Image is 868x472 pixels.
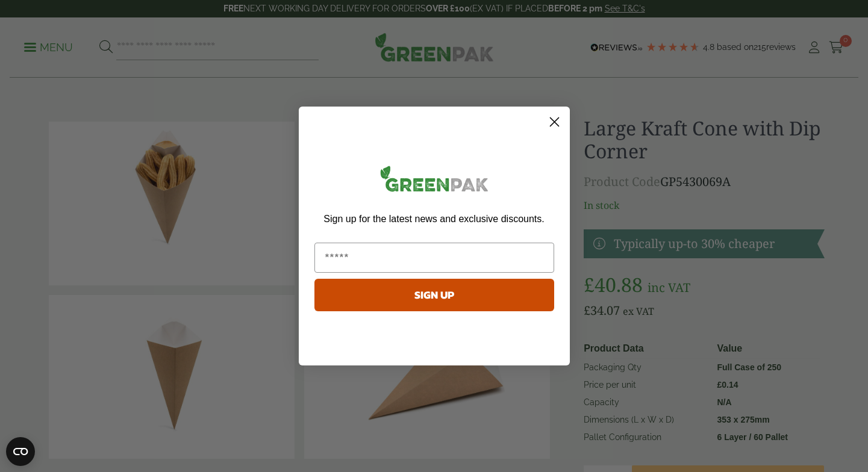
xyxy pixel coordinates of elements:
span: Sign up for the latest news and exclusive discounts. [323,214,544,224]
img: greenpak_logo [314,161,554,201]
input: Email [314,243,554,273]
button: SIGN UP [314,279,554,311]
button: Close dialog [544,111,565,132]
button: Open CMP widget [6,437,35,466]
